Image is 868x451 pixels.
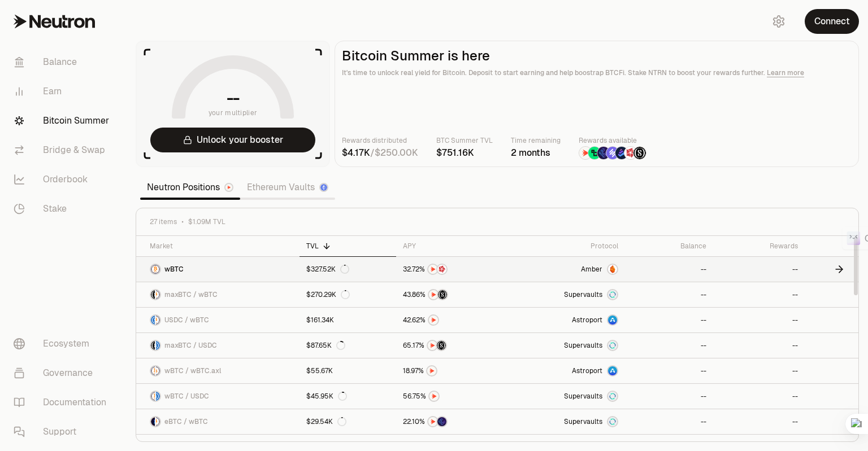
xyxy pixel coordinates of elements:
[437,417,446,426] img: EtherFi Points
[306,265,349,274] div: $327.52K
[396,257,510,282] a: NTRNMars Fragments
[164,290,218,299] span: maxBTC / wBTC
[625,409,713,434] a: --
[150,128,315,152] button: Unlock your booster
[136,409,300,434] a: eBTC LogowBTC LogoeBTC / wBTC
[633,147,646,159] img: Structured Points
[5,329,122,358] a: Ecosystem
[306,341,345,350] div: $87.65K
[428,417,437,426] img: NTRN
[564,290,602,299] span: Supervaults
[713,384,805,409] a: --
[5,135,122,165] a: Bridge & Swap
[429,316,438,325] img: NTRN
[156,417,160,426] img: wBTC Logo
[225,184,232,191] img: Neutron Logo
[156,341,160,350] img: USDC Logo
[5,165,122,194] a: Orderbook
[151,341,155,350] img: maxBTC Logo
[240,176,335,199] a: Ethereum Vaults
[624,147,637,159] img: Mars Fragments
[403,242,503,251] div: APY
[608,341,617,350] img: Supervaults
[625,358,713,383] a: --
[150,217,177,226] span: 27 items
[396,308,510,332] a: NTRN
[5,358,122,388] a: Governance
[510,257,625,282] a: AmberAmber
[429,392,439,401] img: NTRN
[625,282,713,307] a: --
[510,333,625,358] a: SupervaultsSupervaults
[606,147,619,159] img: Solv Points
[342,48,852,64] h2: Bitcoin Summer is here
[342,67,852,78] p: It's time to unlock real yield for Bitcoin. Deposit to start earning and help boostrap BTCFi. Sta...
[300,333,396,358] a: $87.65K
[713,257,805,282] a: --
[227,89,240,107] h1: --
[608,417,617,426] img: Supervaults
[625,384,713,409] a: --
[510,308,625,332] a: Astroport
[164,392,209,401] span: wBTC / USDC
[564,417,602,426] span: Supervaults
[581,265,602,274] span: Amber
[713,308,805,332] a: --
[156,392,160,401] img: USDC Logo
[403,264,503,275] button: NTRNMars Fragments
[403,365,503,376] button: NTRN
[136,257,300,282] a: wBTC LogowBTC
[713,358,805,383] a: --
[151,316,155,325] img: USDC Logo
[396,358,510,383] a: NTRN
[767,68,804,77] a: Learn more
[403,314,503,326] button: NTRN
[403,340,503,351] button: NTRNStructured Points
[342,146,418,160] div: /
[5,77,122,106] a: Earn
[300,282,396,307] a: $270.29K
[597,147,610,159] img: EtherFi Points
[151,366,155,375] img: wBTC Logo
[5,417,122,446] a: Support
[164,265,184,274] span: wBTC
[510,282,625,307] a: SupervaultsSupervaults
[608,265,617,274] img: Amber
[632,242,706,251] div: Balance
[156,316,160,325] img: wBTC Logo
[396,409,510,434] a: NTRNEtherFi Points
[572,366,602,375] span: Astroport
[588,147,601,159] img: Lombard Lux
[427,366,436,375] img: NTRN
[403,416,503,427] button: NTRNEtherFi Points
[300,409,396,434] a: $29.54K
[713,409,805,434] a: --
[428,341,437,350] img: NTRN
[625,257,713,282] a: --
[510,384,625,409] a: SupervaultsSupervaults
[151,417,155,426] img: eBTC Logo
[608,392,617,401] img: Supervaults
[136,333,300,358] a: maxBTC LogoUSDC LogomaxBTC / USDC
[438,290,447,299] img: Structured Points
[136,282,300,307] a: maxBTC LogowBTC LogomaxBTC / wBTC
[429,290,438,299] img: NTRN
[720,242,798,251] div: Rewards
[306,316,334,325] div: $161.34K
[136,384,300,409] a: wBTC LogoUSDC LogowBTC / USDC
[403,289,503,300] button: NTRNStructured Points
[151,392,155,401] img: wBTC Logo
[805,9,859,34] button: Connect
[403,391,503,402] button: NTRN
[306,417,346,426] div: $29.54K
[209,107,258,119] span: your multiplier
[300,257,396,282] a: $327.52K
[300,384,396,409] a: $45.95K
[306,392,347,401] div: $45.95K
[436,135,493,146] p: BTC Summer TVL
[151,290,155,299] img: maxBTC Logo
[150,242,293,251] div: Market
[164,316,209,325] span: USDC / wBTC
[306,366,333,375] div: $55.67K
[396,333,510,358] a: NTRNStructured Points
